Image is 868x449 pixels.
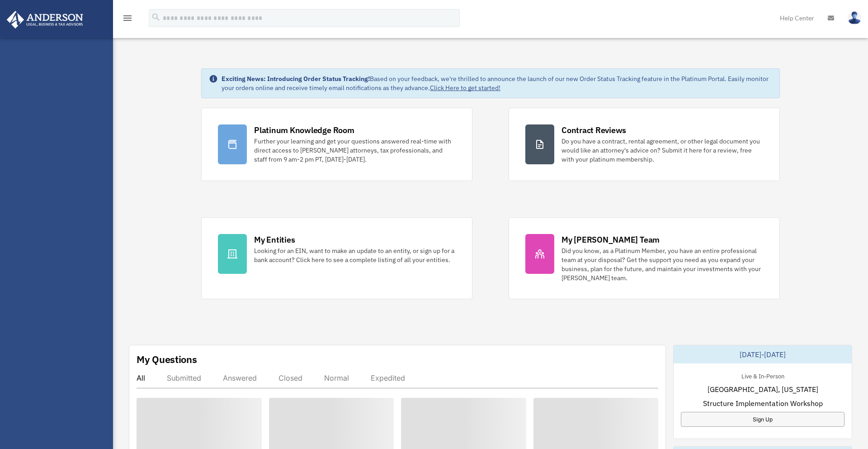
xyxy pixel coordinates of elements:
[734,371,792,380] div: Live & In-Person
[201,217,472,299] a: My Entities Looking for an EIN, want to make an update to an entity, or sign up for a bank accoun...
[137,373,145,382] div: All
[561,137,763,164] div: Do you have a contract, rental agreement, or other legal document you would like an attorney's ad...
[137,353,197,366] div: My Questions
[122,13,133,24] i: menu
[223,373,257,382] div: Answered
[848,11,861,24] img: User Pic
[430,84,500,92] a: Click Here to get started!
[254,234,295,245] div: My Entities
[681,412,844,427] a: Sign Up
[254,137,456,164] div: Further your learning and get your questions answered real-time with direct access to [PERSON_NAM...
[278,373,302,382] div: Closed
[708,384,818,395] span: [GEOGRAPHIC_DATA], [US_STATE]
[122,16,133,24] a: menu
[509,108,780,181] a: Contract Reviews Do you have a contract, rental agreement, or other legal document you would like...
[371,373,405,382] div: Expedited
[254,246,456,264] div: Looking for an EIN, want to make an update to an entity, or sign up for a bank account? Click her...
[222,75,370,83] strong: Exciting News: Introducing Order Status Tracking!
[561,246,763,282] div: Did you know, as a Platinum Member, you have an entire professional team at your disposal? Get th...
[674,345,852,363] div: [DATE]-[DATE]
[254,124,354,136] div: Platinum Knowledge Room
[151,12,161,22] i: search
[561,124,626,136] div: Contract Reviews
[222,74,772,92] div: Based on your feedback, we're thrilled to announce the launch of our new Order Status Tracking fe...
[324,373,349,382] div: Normal
[561,234,660,245] div: My [PERSON_NAME] Team
[703,398,823,409] span: Structure Implementation Workshop
[509,217,780,299] a: My [PERSON_NAME] Team Did you know, as a Platinum Member, you have an entire professional team at...
[201,108,472,181] a: Platinum Knowledge Room Further your learning and get your questions answered real-time with dire...
[4,11,86,29] img: Anderson Advisors Platinum Portal
[167,373,201,382] div: Submitted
